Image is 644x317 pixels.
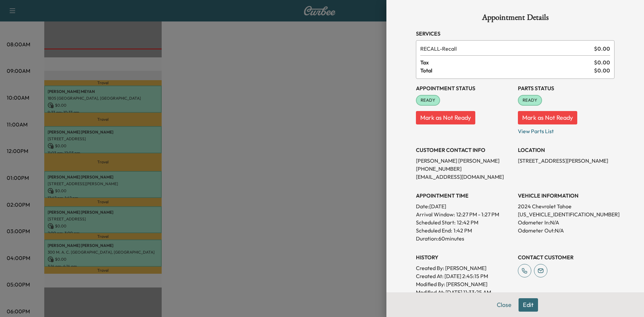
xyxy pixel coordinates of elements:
p: Scheduled End: [416,226,452,234]
h1: Appointment Details [416,13,614,24]
button: Mark as Not Ready [416,111,475,124]
span: Tax [420,58,594,66]
p: Odometer In: N/A [518,218,614,226]
p: 12:42 PM [457,218,478,226]
h3: LOCATION [518,146,614,154]
h3: CUSTOMER CONTACT INFO [416,146,513,154]
button: Mark as Not Ready [518,111,577,124]
p: [PHONE_NUMBER] [416,165,513,173]
h3: CONTACT CUSTOMER [518,253,614,261]
h3: Services [416,30,614,38]
span: READY [519,97,541,104]
button: Close [492,298,516,312]
p: 1:42 PM [453,226,472,234]
span: 12:27 PM - 1:27 PM [456,210,499,218]
p: Odometer Out: N/A [518,226,614,234]
p: Created By : [PERSON_NAME] [416,264,513,272]
p: [US_VEHICLE_IDENTIFICATION_NUMBER] [518,210,614,218]
span: $ 0.00 [594,58,610,66]
h3: History [416,253,513,261]
span: Total [420,66,594,74]
p: View Parts List [518,124,614,135]
p: [PERSON_NAME] [PERSON_NAME] [416,157,513,165]
p: Modified At : [DATE] 11:33:25 AM [416,288,513,296]
h3: VEHICLE INFORMATION [518,192,614,200]
p: [EMAIL_ADDRESS][DOMAIN_NAME] [416,173,513,181]
h3: Appointment Status [416,84,513,92]
span: $ 0.00 [594,45,610,53]
p: Arrival Window: [416,210,513,218]
p: Date: [DATE] [416,202,513,210]
p: Duration: 60 minutes [416,234,513,243]
span: $ 0.00 [594,66,610,74]
h3: APPOINTMENT TIME [416,192,513,200]
p: Modified By : [PERSON_NAME] [416,280,513,288]
p: [STREET_ADDRESS][PERSON_NAME] [518,157,614,165]
h3: Parts Status [518,84,614,92]
p: 2024 Chevrolet Tahoe [518,202,614,210]
p: Scheduled Start: [416,218,455,226]
span: Recall [420,45,591,53]
p: Created At : [DATE] 2:45:15 PM [416,272,513,280]
button: Edit [519,298,538,312]
span: READY [417,97,439,104]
